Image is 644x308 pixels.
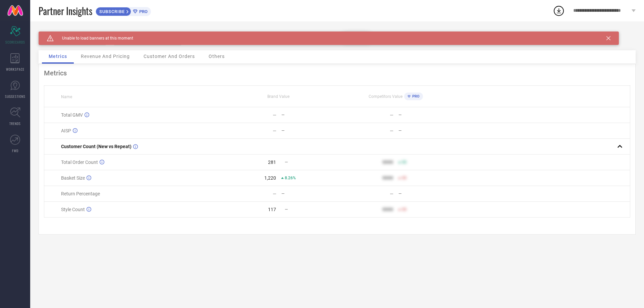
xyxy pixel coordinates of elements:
div: — [273,128,276,133]
div: 9999 [382,175,393,181]
span: SUGGESTIONS [5,94,25,99]
div: — [281,128,337,133]
span: SUBSCRIBE [96,9,126,14]
div: 9999 [382,160,393,165]
span: WORKSPACE [6,67,24,72]
span: Metrics [49,54,67,59]
span: 50 [402,160,407,165]
div: — [398,113,454,117]
span: Brand Value [267,94,289,99]
span: Others [209,54,225,59]
span: Unable to load banners at this moment [54,36,133,41]
span: FWD [12,148,18,153]
span: PRO [138,9,148,14]
div: 281 [268,160,276,165]
span: Name [61,95,72,99]
div: 1,220 [264,175,276,181]
span: Style Count [61,207,85,212]
span: PRO [411,94,420,99]
span: TRENDS [9,121,21,126]
div: — [390,191,393,196]
span: 50 [402,176,407,180]
div: — [273,112,276,118]
span: Partner Insights [39,4,92,18]
div: — [398,191,454,196]
div: Metrics [44,69,630,77]
span: — [285,207,288,212]
span: Total GMV [61,112,83,118]
span: — [285,160,288,165]
div: — [390,128,393,133]
span: Customer And Orders [144,54,195,59]
div: 117 [268,207,276,212]
div: — [281,191,337,196]
div: Open download list [553,5,565,17]
span: Competitors Value [369,94,402,99]
span: Basket Size [61,175,85,181]
div: 9999 [382,207,393,212]
div: — [398,128,454,133]
span: Total Order Count [61,160,98,165]
span: 8.26% [285,176,296,180]
span: AISP [61,128,71,133]
span: SCORECARDS [5,40,25,45]
div: — [390,112,393,118]
span: Revenue And Pricing [81,54,130,59]
a: SUBSCRIBEPRO [96,5,151,16]
span: 50 [402,207,407,212]
span: Customer Count (New vs Repeat) [61,144,131,149]
div: Brand [39,32,106,36]
div: — [273,191,276,196]
span: Return Percentage [61,191,100,196]
div: — [281,113,337,117]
